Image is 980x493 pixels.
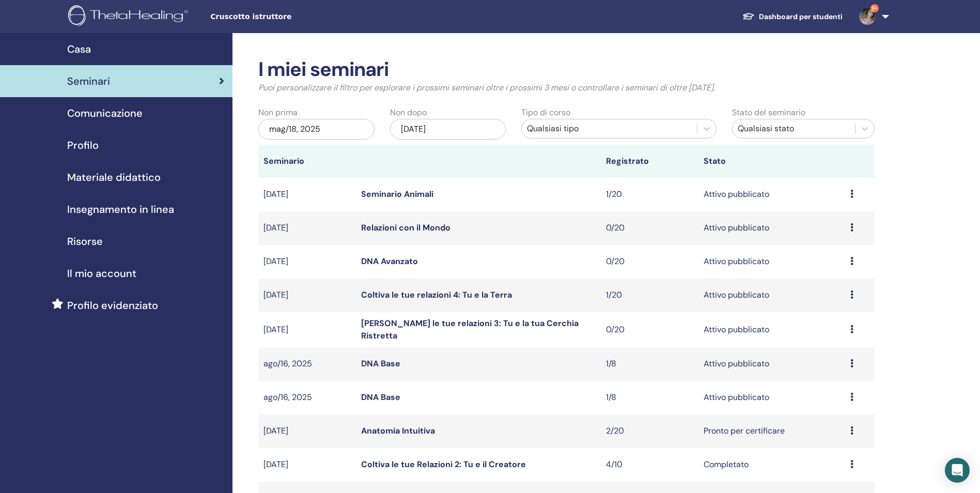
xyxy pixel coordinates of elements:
label: Tipo di corso [521,106,570,119]
label: Non dopo [390,106,427,119]
div: Qualsiasi stato [738,122,850,135]
a: Seminario Animali [361,189,433,199]
td: 1/8 [601,347,698,381]
h2: I miei seminari [258,58,875,82]
td: [DATE] [258,178,356,211]
a: Relazioni con il Mondo [361,222,450,233]
span: Insegnamento in linea [67,202,174,217]
td: Completato [698,448,845,482]
span: Casa [67,41,91,57]
td: ago/16, 2025 [258,381,356,414]
span: 9+ [870,4,879,12]
th: Seminario [258,145,356,178]
img: graduation-cap-white.svg [742,12,755,21]
td: [DATE] [258,312,356,347]
div: Qualsiasi tipo [527,122,692,135]
a: Dashboard per studenti [734,7,851,26]
span: Comunicazione [67,105,143,121]
label: Non prima [258,106,298,119]
a: DNA Avanzato [361,256,418,267]
td: Attivo pubblicato [698,312,845,347]
td: 0/20 [601,245,698,279]
a: Anatomia Intuitiva [361,425,435,436]
p: Puoi personalizzare il filtro per esplorare i prossimi seminari oltre i prossimi 3 mesi o control... [258,82,875,94]
td: Attivo pubblicato [698,279,845,312]
td: Attivo pubblicato [698,245,845,279]
a: Coltiva le tue relazioni 4: Tu e la Terra [361,289,512,300]
span: Profilo [67,137,99,153]
th: Stato [698,145,845,178]
span: Profilo evidenziato [67,298,158,313]
span: Seminari [67,73,110,89]
span: Risorse [67,234,103,249]
td: Attivo pubblicato [698,178,845,211]
td: 1/8 [601,381,698,414]
td: Attivo pubblicato [698,381,845,414]
td: 0/20 [601,312,698,347]
span: Materiale didattico [67,170,161,185]
td: 1/20 [601,178,698,211]
td: Attivo pubblicato [698,211,845,245]
a: DNA Base [361,392,400,403]
div: mag/18, 2025 [258,119,375,140]
a: Coltiva le tue Relazioni 2: Tu e il Creatore [361,459,526,470]
td: [DATE] [258,448,356,482]
td: [DATE] [258,279,356,312]
span: Il mio account [67,266,136,281]
img: logo.png [68,5,192,28]
td: 1/20 [601,279,698,312]
div: Open Intercom Messenger [945,458,970,483]
img: default.jpg [859,8,876,25]
th: Registrato [601,145,698,178]
td: 4/10 [601,448,698,482]
td: [DATE] [258,211,356,245]
span: Cruscotto istruttore [210,11,365,22]
div: [DATE] [390,119,506,140]
a: [PERSON_NAME] le tue relazioni 3: Tu e la tua Cerchia Ristretta [361,318,579,341]
td: [DATE] [258,245,356,279]
td: ago/16, 2025 [258,347,356,381]
td: Attivo pubblicato [698,347,845,381]
td: Pronto per certificare [698,414,845,448]
td: [DATE] [258,414,356,448]
label: Stato del seminario [732,106,805,119]
a: DNA Base [361,358,400,369]
td: 2/20 [601,414,698,448]
td: 0/20 [601,211,698,245]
